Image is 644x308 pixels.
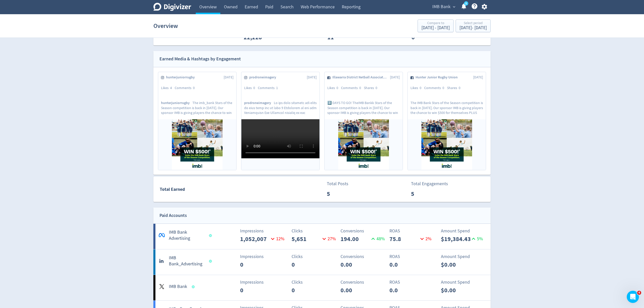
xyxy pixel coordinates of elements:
div: [DATE] - [DATE] [421,26,450,30]
p: 5,651 [292,234,321,244]
p: 0.0 [389,286,419,295]
span: hunterjuniorrugby [166,75,198,80]
p: 0 [240,286,269,295]
span: [DATE] [390,75,400,80]
iframe: Intercom live chat [627,291,639,303]
p: 194.00 [341,234,370,244]
p: 0 [240,260,269,269]
p: 0.00 [341,260,370,269]
p: 0 [292,286,321,295]
p: 5 [411,189,440,198]
p: The imb_bank Stars of the Season competition is back in [DATE]. Our sponsor IMB is giving players... [161,100,234,115]
div: Shares [364,85,380,91]
div: Comments [175,85,198,91]
p: 0.0 [389,260,419,269]
span: [DATE] [307,75,317,80]
svg: linkedin [159,257,165,263]
p: Clicks [292,279,337,286]
a: 5 [464,1,468,6]
span: Illawarra District Netball Association [332,75,390,80]
div: Likes [161,85,175,91]
span: hunterjuniorrugby [161,100,192,105]
p: $19,384.43 [441,234,470,244]
p: Amount Spend [441,228,487,234]
p: ROAS [389,279,435,286]
a: hunterjuniorrugby[DATE]Likes4Comments0hunterjuniorrugbyThe imb_bank Stars of the Season competiti... [158,72,236,170]
span: 4 [637,291,641,295]
div: Likes [410,85,424,91]
span: Data last synced: 23 Sep 2025, 1:01am (AEST) [209,234,213,237]
p: The IMB Bank Stars of the Season competition is back in [DATE]. Our sponsor IMB is giving players... [410,100,483,115]
span: 0 [375,85,377,90]
div: Total Earned [154,186,322,193]
div: Likes [327,85,341,91]
p: Clicks [292,253,337,260]
div: Comments [341,85,364,91]
p: Amount Spend [441,253,487,260]
a: Illawarra District Netball Association[DATE]Likes0Comments0Shares03️⃣ DAYS TO GO! TheIMB Bankk St... [325,72,403,170]
div: Earned Media & Hashtags by Engagement [159,55,241,63]
p: Impressions [240,228,286,234]
div: Select period [459,21,487,26]
button: Select period[DATE]- [DATE] [456,20,491,32]
div: Compare to [421,21,450,26]
span: 0 [193,85,195,90]
p: 2 % [419,235,432,242]
span: 0 [420,85,421,90]
span: 0 [253,85,255,90]
a: prodroneimagery[DATE]Likes0Comments1prodroneimageryLo ips dolo sitametc adi elits do eius temp in... [241,72,319,170]
button: IMB Bank [431,3,457,11]
h5: IMB Bank_Advertising [169,255,204,267]
p: 27 % [321,235,336,242]
p: ROAS [389,253,435,260]
p: 3️⃣ DAYS TO GO! TheIMB Bankk Stars of the Season competition is back in [DATE]. Our sponsor IMB i... [327,100,400,115]
div: Comments [424,85,447,91]
p: 1,052,007 [240,234,269,244]
p: 5 % [470,235,483,242]
p: Total Engagements [411,180,448,187]
text: 5 [466,2,467,5]
a: *IMB Bank AdvertisingImpressions1,052,00712%Clicks5,65127%Conversions194.0048%ROAS75.82%Amount Sp... [153,224,491,249]
a: IMB BankImpressions0Clicks0Conversions0.00ROAS0.0Amount Spend$0.00 [153,275,491,300]
p: 0 [292,260,321,269]
a: Hunter Junior Rugby Union[DATE]Likes0Comments0Shares0The IMB Bank Stars of the Season competition... [408,72,486,170]
p: $0.00 [441,260,470,269]
p: Impressions [240,253,286,260]
div: Paid Accounts [159,212,187,219]
span: expand_more [452,5,456,9]
a: IMB Bank_AdvertisingImpressions0Clicks0Conversions0.00ROAS0.0Amount Spend$0.00 [153,249,491,275]
div: Shares [447,85,463,91]
span: Hunter Junior Rugby Union [416,75,460,80]
span: prodroneimagery [244,100,274,105]
h5: IMB Bank [169,284,187,290]
p: Conversions [341,228,386,234]
button: Compare to[DATE] - [DATE] [418,20,454,32]
span: Data last synced: 23 Sep 2025, 9:01am (AEST) [209,260,213,263]
p: Conversions [341,279,386,286]
p: Lo ips dolo sitametc adi elits do eius temp inc ut labo 9 Etdolorem al eni adm Veniamquisn Exe Ul... [244,100,317,115]
h5: IMB Bank Advertising [169,229,204,242]
span: 0 [459,85,460,90]
p: Amount Spend [441,279,487,286]
div: [DATE] - [DATE] [459,26,487,30]
span: 0 [359,85,361,90]
p: Conversions [341,253,386,260]
p: 75.8 [389,234,419,244]
span: 0 [442,85,444,90]
p: 5 [327,189,356,198]
span: 1 [276,85,278,90]
p: Total Posts [327,180,356,187]
p: 48 % [370,235,385,242]
div: Likes [244,85,258,91]
p: ROAS [389,228,435,234]
p: 0.00 [341,286,370,295]
p: Impressions [240,279,286,286]
span: Data last synced: 23 Sep 2025, 2:01am (AEST) [192,285,196,288]
span: IMB Bank [432,3,451,11]
span: [DATE] [473,75,483,80]
p: Clicks [292,228,337,234]
span: 0 [336,85,338,90]
a: Total EarnedTotal Posts5Total Engagements5 [153,177,491,202]
span: prodroneimagery [249,75,279,80]
div: Comments [258,85,281,91]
